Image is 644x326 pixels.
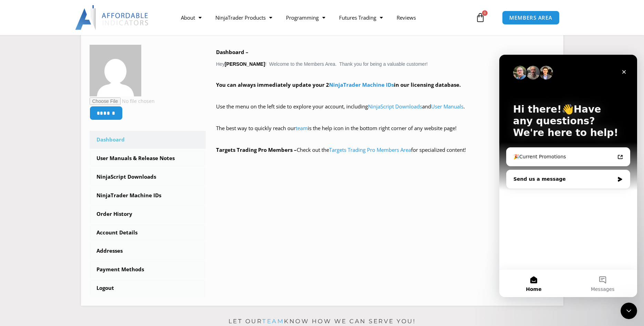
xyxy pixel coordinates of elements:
a: MEMBERS AREA [502,11,560,25]
p: Check out the for specialized content! [216,145,555,155]
a: NinjaTrader Products [208,10,279,25]
a: NinjaTrader Machine IDs [90,187,206,204]
iframe: Intercom live chat [621,303,637,319]
a: User Manuals & Release Notes [90,149,206,167]
strong: You can always immediately update your 2 in our licensing database. [216,81,461,88]
a: NinjaScript Downloads [368,103,422,110]
a: About [174,10,208,25]
a: NinjaScript Downloads [90,168,206,186]
a: Targets Trading Pro Members Area [329,146,411,153]
span: 0 [482,10,488,16]
a: NinjaTrader Machine IDs [329,81,394,88]
b: Dashboard – [216,49,248,55]
a: User Manuals [431,103,463,110]
a: Account Details [90,224,206,242]
a: 0 [465,8,495,28]
img: LogoAI | Affordable Indicators – NinjaTrader [75,5,149,30]
a: team [262,318,284,325]
strong: [PERSON_NAME] [225,61,265,67]
p: The best way to quickly reach our is the help icon in the bottom right corner of any website page! [216,124,555,143]
img: f34f3a31167e59384d58a763e77634dd1142bfe69680121566f87788baf56587 [90,45,141,96]
p: Use the menu on the left side to explore your account, including and . [216,102,555,121]
iframe: Intercom live chat [499,55,637,297]
a: Payment Methods [90,261,206,278]
div: Hey ! Welcome to the Members Area. Thank you for being a valuable customer! [216,48,555,155]
span: MEMBERS AREA [509,15,552,20]
a: Logout [90,279,206,297]
a: Dashboard [90,131,206,149]
a: Futures Trading [332,10,390,25]
nav: Menu [174,10,474,25]
a: Order History [90,205,206,223]
a: Programming [279,10,332,25]
a: Reviews [390,10,423,25]
nav: Account pages [90,131,206,297]
a: team [296,125,308,132]
strong: Targets Trading Pro Members – [216,146,297,153]
a: Addresses [90,242,206,260]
